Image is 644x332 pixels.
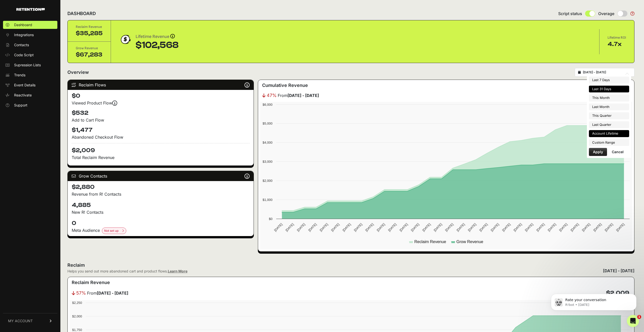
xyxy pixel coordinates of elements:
[3,91,57,99] a: Reactivate
[296,223,306,232] text: [DATE]
[581,223,591,232] text: [DATE]
[433,223,443,232] text: [DATE]
[72,279,110,286] h3: Reclaim Revenue
[119,33,132,46] img: dollar-coin-05c43ed7efb7bc0c12610022525b4bbbb207c7efeef5aecc26f025e68dcafac9.png
[589,130,629,137] li: Account Lifetime
[558,11,582,17] span: Script status
[263,160,272,163] text: $3,000
[72,154,250,160] p: Total Reclaim Revenue
[72,301,82,305] text: $2,250
[72,314,82,318] text: $2,000
[501,223,511,232] text: [DATE]
[136,40,179,50] div: $102,568
[330,223,340,232] text: [DATE]
[68,80,254,90] div: Reclaim Flows
[589,112,629,119] li: This Quarter
[3,61,57,69] a: Supression Lists
[558,223,568,232] text: [DATE]
[262,82,308,89] h3: Cumulative Revenue
[67,269,187,274] div: Helps you send out more abandoned cart and product flows.
[267,92,277,99] span: 47%
[269,217,272,221] text: $0
[278,92,319,98] span: From
[72,143,250,154] h4: $2,009
[603,268,634,274] div: [DATE] - [DATE]
[627,315,639,327] iframe: Intercom live chat
[589,86,629,93] li: Last 31 Days
[513,223,522,232] text: [DATE]
[410,223,420,232] text: [DATE]
[16,8,45,11] img: Retention.com
[273,223,283,232] text: [DATE]
[72,209,250,215] p: New R! Contacts
[342,223,351,232] text: [DATE]
[536,223,545,232] text: [DATE]
[3,31,57,39] a: Integrations
[3,41,57,49] a: Contacts
[3,81,57,89] a: Event Details
[365,223,374,232] text: [DATE]
[72,117,250,123] div: Add to Cart Flow
[589,103,629,110] li: Last Month
[592,223,602,232] text: [DATE]
[589,139,629,146] li: Custom Range
[3,51,57,59] a: Code Script
[72,134,250,140] div: Abandoned Checkout Flow
[263,198,272,202] text: $1,000
[319,223,329,232] text: [DATE]
[524,223,534,232] text: [DATE]
[3,313,57,328] a: MY ACCOUNT
[168,269,187,273] a: Learn More
[68,171,254,181] div: Grow Contacts
[490,223,500,232] text: [DATE]
[399,223,409,232] text: [DATE]
[598,11,614,17] span: Overage
[608,35,626,40] div: Lifetime ROI
[14,32,34,37] span: Integrations
[589,77,629,84] li: Last 7 Days
[8,318,33,323] span: MY ACCOUNT
[263,122,272,125] text: $5,000
[637,315,641,319] span: 1
[307,223,317,232] text: [DATE]
[467,223,477,232] text: [DATE]
[547,223,557,232] text: [DATE]
[136,33,179,40] div: Lifetime Revenue
[288,93,319,98] strong: [DATE] - [DATE]
[76,24,103,29] div: Reclaim Revenue
[387,223,397,232] text: [DATE]
[76,29,103,37] div: $35,285
[76,46,103,51] div: Grow Revenue
[72,126,250,134] h4: $1,477
[615,223,625,232] text: [DATE]
[72,109,250,117] h4: $532
[543,283,644,318] iframe: Intercom notifications message
[87,290,128,296] span: From
[421,223,431,232] text: [DATE]
[604,223,614,232] text: [DATE]
[72,191,250,197] p: Revenue from R! Contacts
[72,100,250,106] div: Viewed Product Flow
[67,69,89,76] h2: Overview
[14,83,35,88] span: Event Details
[14,93,32,98] span: Reactivate
[72,183,250,191] h4: $2,880
[263,141,272,144] text: $4,000
[570,223,580,232] text: [DATE]
[3,21,57,29] a: Dashboard
[67,10,96,17] h2: DASHBOARD
[14,63,41,68] span: Supression Lists
[353,223,363,232] text: [DATE]
[456,240,483,244] text: Grow Revenue
[14,103,27,108] span: Support
[72,328,82,332] text: $1,750
[76,290,86,297] span: 57%
[263,179,272,183] text: $2,000
[3,101,57,109] a: Support
[76,51,103,59] div: $67,283
[478,223,488,232] text: [DATE]
[589,94,629,101] li: This Month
